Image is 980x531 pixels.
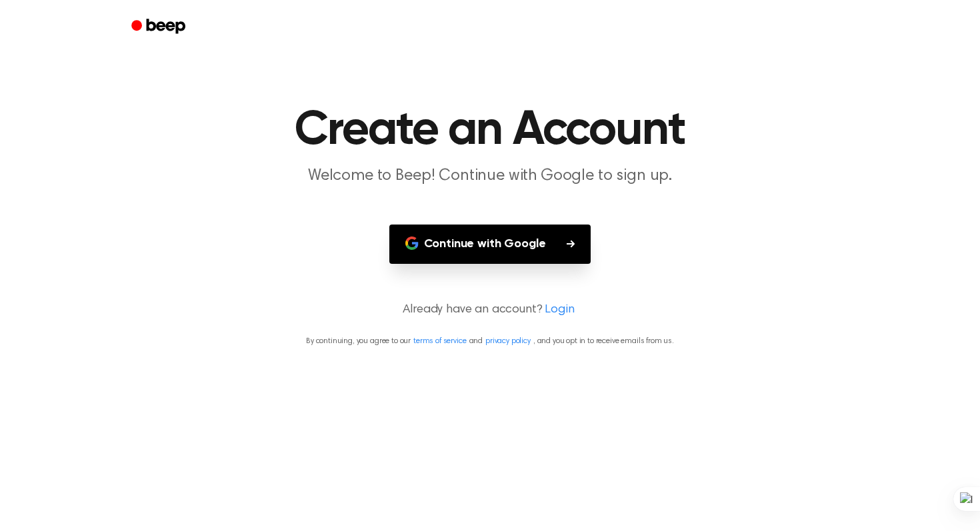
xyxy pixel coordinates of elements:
[545,301,574,319] a: Login
[389,225,591,264] button: Continue with Google
[413,337,466,345] a: terms of service
[234,165,746,187] p: Welcome to Beep! Continue with Google to sign up.
[149,107,831,155] h1: Create an Account
[122,14,197,40] a: Beep
[485,337,531,345] a: privacy policy
[16,335,964,347] p: By continuing, you agree to our and , and you opt in to receive emails from us.
[16,301,964,319] p: Already have an account?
